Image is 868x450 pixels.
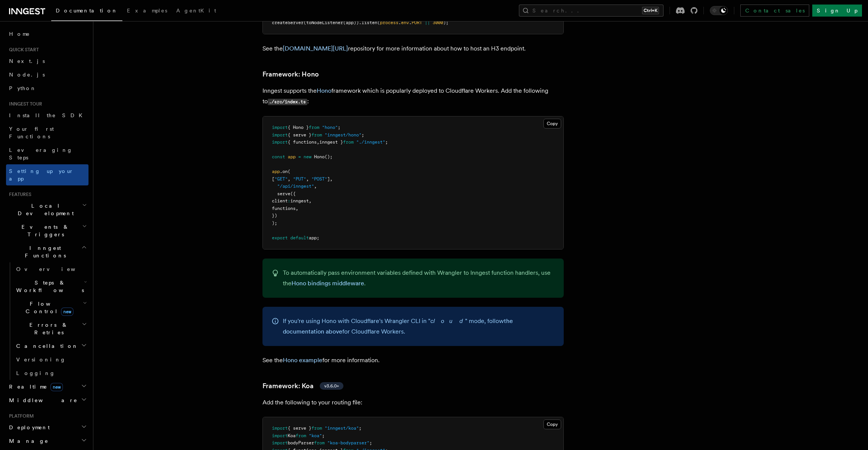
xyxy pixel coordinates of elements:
span: ( [304,20,306,25]
span: || [425,20,430,25]
span: Home [9,30,30,38]
a: Framework: Hono [262,69,319,80]
span: ; [322,433,325,438]
a: Leveraging Steps [6,143,88,164]
span: . [398,20,401,25]
span: Features [6,191,31,197]
button: Toggle dark mode [710,6,728,15]
a: Overview [13,262,88,276]
em: cloud [430,317,465,324]
span: Next.js [9,58,45,64]
span: "POST" [311,176,327,182]
button: Events & Triggers [6,220,88,241]
span: Errors & Retries [13,321,82,336]
button: Copy [543,119,561,129]
span: new [61,308,73,316]
code: ./src/index.ts [268,99,307,105]
a: Hono example [283,357,322,364]
span: { serve } [288,426,311,431]
span: Manage [6,437,49,445]
a: AgentKit [172,2,221,20]
span: ] [327,176,330,182]
span: Node.js [9,72,45,78]
a: Examples [122,2,172,20]
span: Deployment [6,424,50,431]
span: Logging [16,370,55,376]
span: new [304,154,311,159]
a: Setting up your app [6,164,88,185]
span: inngest } [319,139,343,145]
span: , [306,176,309,182]
span: ); [272,220,277,226]
span: Hono [314,154,325,159]
button: Flow Controlnew [13,297,88,318]
span: from [314,440,325,445]
span: Inngest Functions [6,244,81,259]
span: , [288,176,290,182]
span: Koa [288,433,296,438]
span: Install the SDK [9,112,87,118]
span: Cancellation [13,342,78,350]
a: Home [6,27,88,41]
button: Search...Ctrl+K [519,5,664,17]
div: Inngest Functions [6,262,88,380]
span: import [272,139,288,145]
span: "hono" [322,125,338,130]
span: import [272,125,288,130]
span: v3.6.0+ [324,383,339,389]
button: Manage [6,434,88,448]
span: Setting up your app [9,168,74,182]
span: { serve } [288,132,311,138]
a: Hono bindings middleware [291,280,364,287]
p: See the for more information. [262,355,564,366]
a: Framework: Koav3.6.0+ [262,381,343,391]
p: See the repository for more information about how to host an H3 endpoint. [262,43,564,54]
span: app; [309,235,319,240]
p: To automatically pass environment variables defined with Wrangler to Inngest function handlers, u... [283,268,555,289]
a: Sign Up [812,5,862,17]
span: Events & Triggers [6,223,82,238]
span: "koa" [309,433,322,438]
a: Next.js [6,54,88,68]
span: , [314,184,317,189]
span: inngest [290,198,309,204]
span: const [272,154,285,159]
span: import [272,440,288,445]
span: Overview [16,266,94,272]
span: ; [362,132,364,138]
span: , [309,198,311,204]
span: ( [288,169,290,174]
p: If you're using Hono with Cloudflare's Wrangler CLI in " " mode, follow for Cloudflare Workers. [283,316,555,337]
span: "GET" [275,176,288,182]
a: Install the SDK [6,109,88,122]
span: ( [377,20,380,25]
span: ; [385,139,388,145]
span: "inngest/hono" [325,132,362,138]
span: }) [272,213,277,218]
button: Middleware [6,393,88,407]
a: Documentation [51,2,122,21]
span: "koa-bodyparser" [327,440,369,445]
button: Copy [543,419,561,429]
span: ); [443,20,448,25]
span: Examples [127,8,167,14]
span: .on [280,169,288,174]
span: Documentation [56,8,118,14]
span: Platform [6,413,34,419]
span: app [288,154,296,159]
span: ; [359,426,362,431]
button: Local Development [6,199,88,220]
span: from [311,132,322,138]
span: Realtime [6,383,63,390]
span: [ [272,176,275,182]
span: , [317,139,319,145]
span: serve [277,191,290,196]
a: [DOMAIN_NAME][URL] [283,45,348,52]
span: "inngest/koa" [325,426,359,431]
a: Your first Functions [6,122,88,143]
span: default [290,235,309,240]
span: (); [325,154,333,159]
a: Hono [317,87,331,94]
span: : [288,198,290,204]
a: Versioning [13,353,88,366]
